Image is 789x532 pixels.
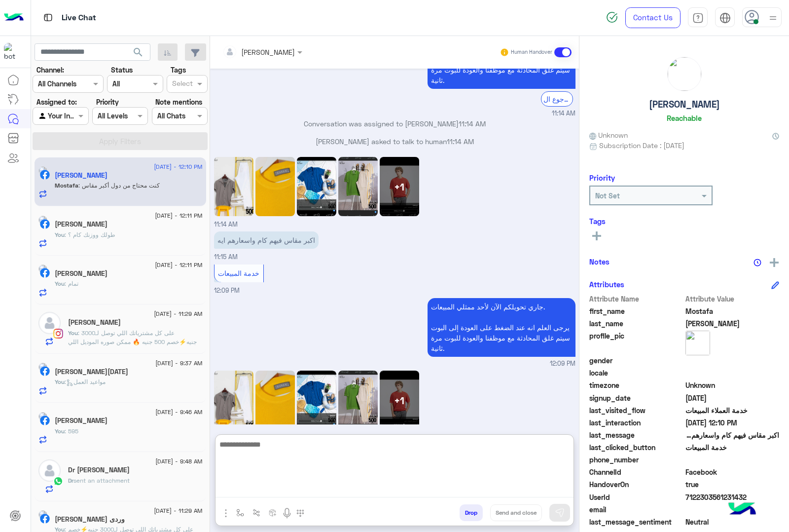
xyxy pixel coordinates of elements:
[65,378,106,385] span: : مواعيد العمل
[460,504,483,521] button: Drop
[40,416,50,425] img: Facebook
[40,170,50,180] img: Facebook
[68,329,197,354] span: على كل مشترياتك اللي توصل لـ3000 جنيه⚡خصم 500 جنيه 🔥 ممكن صوره الموديل اللي حضرتك بتسال عليه
[38,216,47,225] img: picture
[589,430,683,440] span: last_message
[255,157,295,216] img: Image
[55,427,65,435] span: You
[214,231,319,249] p: 24/8/2025, 11:15 AM
[68,477,73,484] span: Dr
[214,221,238,228] span: 11:14 AM
[55,515,125,524] h5: وردى صلاح الدين احمد
[265,504,281,521] button: create order
[589,479,683,490] span: HandoverOn
[685,430,780,440] span: اكبر مقاس فيهم كام واسعارهم ايه
[589,318,683,329] span: last_name
[685,455,780,465] span: null
[589,368,683,378] span: locale
[214,157,253,216] img: Image
[55,231,65,238] span: You
[589,130,628,140] span: Unknown
[126,43,150,65] button: search
[296,509,304,517] img: make a call
[40,514,50,524] img: Facebook
[667,114,702,122] h6: Reachable
[96,97,119,107] label: Priority
[40,219,50,229] img: Facebook
[65,280,78,287] span: تمام
[589,294,683,304] span: Attribute Name
[550,359,575,369] span: 12:09 PM
[38,363,47,372] img: picture
[428,298,575,357] p: 24/8/2025, 12:09 PM
[719,12,731,24] img: tab
[589,418,683,428] span: last_interaction
[132,46,144,58] span: search
[236,509,244,517] img: select flow
[685,492,780,502] span: 7122303561231432
[73,477,130,484] span: sent an attachment
[589,504,683,515] span: email
[111,65,133,75] label: Status
[33,132,208,150] button: Apply Filters
[53,329,63,339] img: Instagram
[589,217,779,226] h6: Tags
[232,504,249,521] button: select flow
[269,509,277,517] img: create order
[589,380,683,390] span: timezone
[589,257,610,266] h6: Notes
[589,280,624,289] h6: Attributes
[68,329,78,337] span: You
[625,7,681,28] a: Contact Us
[668,57,701,91] img: picture
[281,507,293,519] img: send voice note
[606,11,618,23] img: spinner
[62,11,96,25] p: Live Chat
[78,182,160,189] span: كنت محتاج من دول أكبر مقاس
[55,171,108,180] h5: Mostafa Mohamed
[252,509,260,517] img: Trigger scenario
[155,211,202,220] span: [DATE] - 12:11 PM
[589,517,683,527] span: last_message_sentiment
[685,517,780,527] span: 0
[154,162,202,171] span: [DATE] - 12:10 PM
[380,371,419,430] div: +1
[380,157,419,216] div: +1
[55,220,108,228] h5: Ahmed Thrwat
[589,355,683,366] span: gender
[599,140,684,151] span: Subscription Date : [DATE]
[65,427,78,435] span: 595
[589,173,615,182] h6: Priority
[589,331,683,353] span: profile_pic
[36,65,64,75] label: Channel:
[65,231,115,238] span: طولك ووزنك كام ؟
[4,7,24,28] img: Logo
[338,157,378,216] img: Image
[692,12,704,24] img: tab
[68,466,130,474] h5: Dr Abdallah
[38,510,47,519] img: picture
[38,412,47,421] img: picture
[297,157,336,216] img: Image
[154,309,202,318] span: [DATE] - 11:29 AM
[649,99,720,110] h5: [PERSON_NAME]
[541,91,573,107] div: الرجوع ال Bot
[55,417,108,425] h5: Ahmed Ragab
[155,261,202,269] span: [DATE] - 12:11 PM
[685,442,780,453] span: خدمة المبيعات
[214,136,575,147] p: [PERSON_NAME] asked to talk to human
[36,97,77,107] label: Assigned to:
[767,12,779,24] img: profile
[685,368,780,378] span: null
[255,371,295,430] img: Image
[511,48,552,56] small: Human Handover
[685,504,780,515] span: null
[685,405,780,416] span: خدمة العملاء المبيعات
[171,65,186,75] label: Tags
[685,479,780,490] span: true
[42,11,54,24] img: tab
[55,368,128,376] h5: محمد رمضان عبدالحميد
[55,182,78,189] span: Mostafa
[685,318,780,329] span: Mohamed
[688,7,708,28] a: tab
